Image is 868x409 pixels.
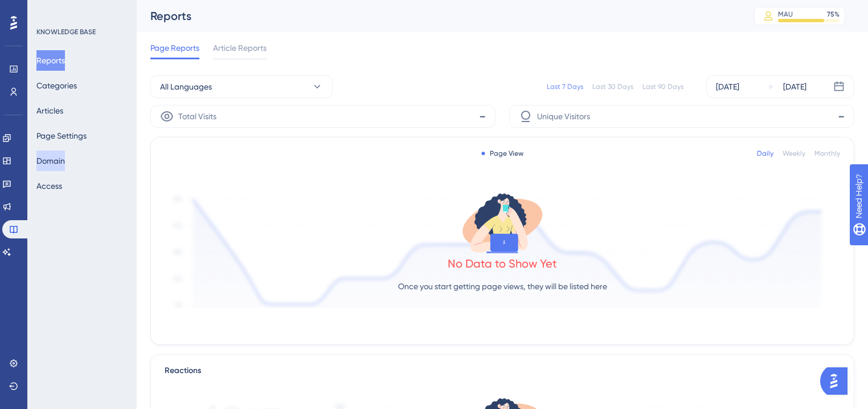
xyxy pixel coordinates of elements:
iframe: UserGuiding AI Assistant Launcher [820,364,854,398]
div: MAU [778,10,793,19]
div: [DATE] [783,80,806,94]
p: Once you start getting page views, they will be listed here [398,280,607,293]
div: Page View [482,149,523,158]
span: Page Reports [150,41,199,55]
button: All Languages [150,75,333,98]
span: Total Visits [178,110,216,123]
div: Daily [757,149,773,158]
span: - [479,107,486,125]
div: KNOWLEDGE BASE [36,27,96,37]
div: Last 30 Days [592,82,633,91]
span: - [838,107,845,125]
button: Domain [36,151,65,171]
span: Need Help? [27,3,71,17]
div: Last 7 Days [547,82,583,91]
span: Article Reports [213,41,267,55]
div: Reactions [165,364,840,378]
div: No Data to Show Yet [448,256,557,272]
button: Reports [36,50,65,71]
div: Weekly [783,149,805,158]
div: Last 90 Days [642,82,683,91]
button: Categories [36,75,77,96]
button: Articles [36,100,63,121]
span: Unique Visitors [537,110,590,123]
span: All Languages [160,80,212,94]
div: 75 % [827,10,840,19]
div: [DATE] [716,80,739,94]
div: Monthly [814,149,840,158]
button: Page Settings [36,125,87,146]
div: Reports [150,8,726,24]
button: Access [36,176,62,196]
